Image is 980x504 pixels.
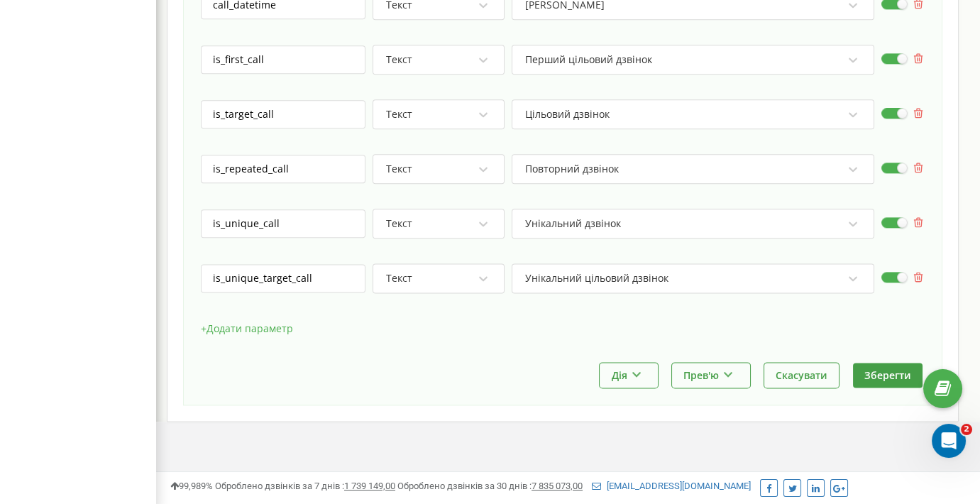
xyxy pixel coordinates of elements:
input: Ключ [201,155,365,183]
span: 2 [961,424,972,435]
div: Перший цільовий дзвінок [525,53,652,66]
button: Зберегти [853,363,923,388]
u: 1 739 149,00 [344,481,395,491]
div: Текст [386,53,412,66]
div: Цільовий дзвінок [525,108,610,121]
div: Текст [386,217,412,230]
button: Дія [600,363,658,388]
span: 99,989% [170,481,213,491]
div: Текст [386,108,412,121]
div: Унікальний цільовий дзвінок [525,272,668,285]
div: Унікальний дзвінок [525,217,621,230]
span: Оброблено дзвінків за 30 днів : [397,481,583,491]
input: Ключ [201,209,365,238]
input: Ключ [201,100,365,128]
div: Повторний дзвінок [525,163,619,175]
button: Скасувати [764,363,839,388]
a: [EMAIL_ADDRESS][DOMAIN_NAME] [592,481,751,491]
div: Текст [386,163,412,175]
iframe: Intercom live chat [932,424,966,458]
span: Оброблено дзвінків за 7 днів : [215,481,395,491]
input: Ключ [201,45,365,74]
u: 7 835 073,00 [532,481,583,491]
button: Прев'ю [672,363,750,388]
div: Текст [386,272,412,285]
input: Ключ [201,264,365,292]
button: +Додати параметр [201,318,293,339]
